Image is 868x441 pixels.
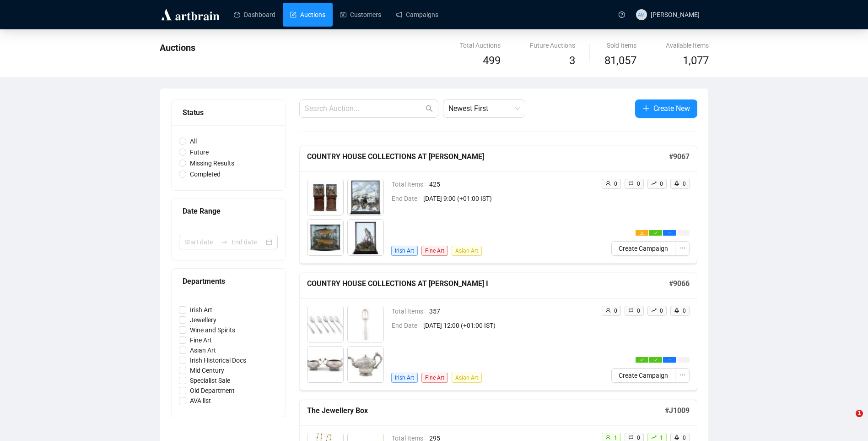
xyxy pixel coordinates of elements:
[605,308,611,313] span: user
[307,405,665,416] h5: The Jewellery Box
[651,435,657,440] span: rise
[391,373,418,383] span: Irish Art
[628,435,634,440] span: retweet
[340,3,381,27] a: Customers
[423,320,594,331] span: [DATE] 12:00 (+01:00 IST)
[642,105,650,112] span: plus
[653,103,690,114] span: Create New
[348,347,383,382] img: 4_1.jpg
[183,276,274,287] div: Departments
[619,370,668,380] span: Create Campaign
[640,231,644,235] span: warning
[429,179,594,189] span: 425
[299,273,697,391] a: COUNTRY HOUSE COLLECTIONS AT [PERSON_NAME] I#9066Total Items357End Date[DATE] 12:00 (+01:00 IST)I...
[186,158,238,168] span: Missing Results
[651,11,700,18] span: [PERSON_NAME]
[186,325,239,335] span: Wine and Spirits
[856,410,863,417] span: 1
[452,246,482,256] span: Asian Art
[348,220,383,255] img: 403_1.jpg
[421,373,448,383] span: Fine Art
[184,237,217,247] input: Start date
[392,320,423,331] span: End Date
[683,181,686,187] span: 0
[396,3,438,27] a: Campaigns
[186,355,250,365] span: Irish Historical Docs
[619,243,668,254] span: Create Campaign
[614,308,617,314] span: 0
[666,40,709,50] div: Available Items
[186,365,228,375] span: Mid Century
[837,410,859,432] iframe: Intercom live chat
[683,308,686,314] span: 0
[186,147,212,157] span: Future
[614,181,617,187] span: 0
[637,308,640,314] span: 0
[305,103,424,114] input: Search Auction...
[604,40,636,50] div: Sold Items
[669,151,690,162] h5: # 9067
[654,231,658,235] span: check
[452,373,482,383] span: Asian Art
[530,40,575,50] div: Future Auctions
[307,306,343,342] img: 1_1.jpg
[186,315,220,325] span: Jewellery
[307,278,669,289] h5: COUNTRY HOUSE COLLECTIONS AT [PERSON_NAME] I
[392,306,429,316] span: Total Items
[674,435,679,440] span: rocket
[307,347,343,382] img: 3_1.jpg
[651,308,657,313] span: rise
[429,306,594,316] span: 357
[660,435,663,441] span: 1
[307,220,343,255] img: 402_1.jpg
[186,345,220,355] span: Asian Art
[307,179,343,215] img: 400_1.jpg
[483,54,501,67] span: 499
[307,151,669,162] h5: COUNTRY HOUSE COLLECTIONS AT [PERSON_NAME]
[638,11,645,18] span: AM
[348,306,383,342] img: 2_1.jpg
[605,181,611,186] span: user
[448,100,520,117] span: Newest First
[654,358,658,362] span: check
[637,181,640,187] span: 0
[683,52,709,70] span: 1,077
[614,435,617,441] span: 1
[186,169,224,179] span: Completed
[660,308,663,314] span: 0
[423,193,594,204] span: [DATE] 9:00 (+01:00 IST)
[683,435,686,441] span: 0
[619,11,625,18] span: question-circle
[186,386,238,396] span: Old Department
[679,372,685,378] span: ellipsis
[160,42,195,53] span: Auctions
[186,136,200,146] span: All
[651,181,657,186] span: rise
[186,396,215,406] span: AVA list
[392,193,423,204] span: End Date
[669,278,690,289] h5: # 9066
[628,181,634,186] span: retweet
[460,40,501,50] div: Total Auctions
[665,405,690,416] h5: # J1009
[234,3,275,27] a: Dashboard
[221,238,228,246] span: to
[628,308,634,313] span: retweet
[604,52,636,70] span: 81,057
[668,358,671,362] span: ellipsis
[674,308,679,313] span: rocket
[391,246,418,256] span: Irish Art
[679,245,685,251] span: ellipsis
[668,231,671,235] span: ellipsis
[426,105,433,112] span: search
[183,107,274,118] div: Status
[660,181,663,187] span: 0
[674,181,679,186] span: rocket
[611,368,675,383] button: Create Campaign
[290,3,325,27] a: Auctions
[160,7,221,22] img: logo
[299,146,697,264] a: COUNTRY HOUSE COLLECTIONS AT [PERSON_NAME]#9067Total Items425End Date[DATE] 9:00 (+01:00 IST)Iris...
[392,179,429,189] span: Total Items
[183,205,274,217] div: Date Range
[348,179,383,215] img: 401_1.jpg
